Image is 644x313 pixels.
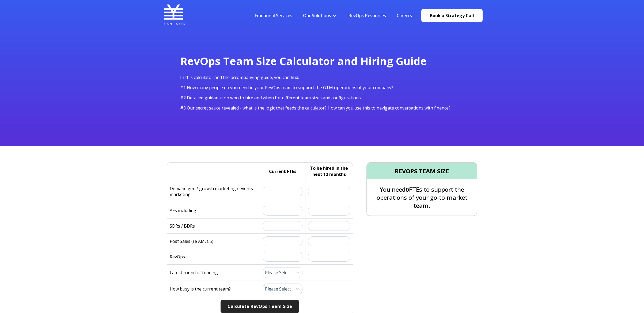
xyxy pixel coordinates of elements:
[367,163,477,179] h4: REVOPS TEAM SIZE
[170,223,195,229] p: SDRs / BDRs
[308,165,350,177] h5: To be hired in the next 12 months
[170,254,185,260] p: RevOps
[249,13,417,18] div: Navigation Menu
[406,185,409,193] span: 0
[161,3,185,27] img: Lean Layer Logo
[255,13,292,18] a: Fractional Services
[170,186,257,197] p: Demand gen / growth marketing / events marketing
[180,54,427,68] span: RevOps Team Size Calculator and Hiring Guide
[180,74,299,80] span: In this calculator and the accompanying guide, you can find:
[397,13,412,18] a: Careers
[180,105,450,111] span: #3 Our secret sauce revealed - what is the logic that feeds the calculator? How can you use this ...
[170,286,231,292] p: How busy is the current team?
[367,185,477,210] p: You need FTEs to support the operations of your go-to-market team.
[170,238,213,244] p: Post Sales (i.e AM, CS)
[170,208,196,213] p: AEs including
[180,95,361,101] span: #2 Detailed guidance on who to hire and when for different team sizes and configurations
[303,13,331,18] a: Our Solutions
[170,270,218,276] p: Latest round of funding
[269,168,296,174] h5: Current FTEs
[348,13,386,18] a: RevOps Resources
[180,85,393,90] span: #1 How many people do you need in your RevOps team to support the GTM operations of your company?
[421,9,483,22] a: Book a Strategy Call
